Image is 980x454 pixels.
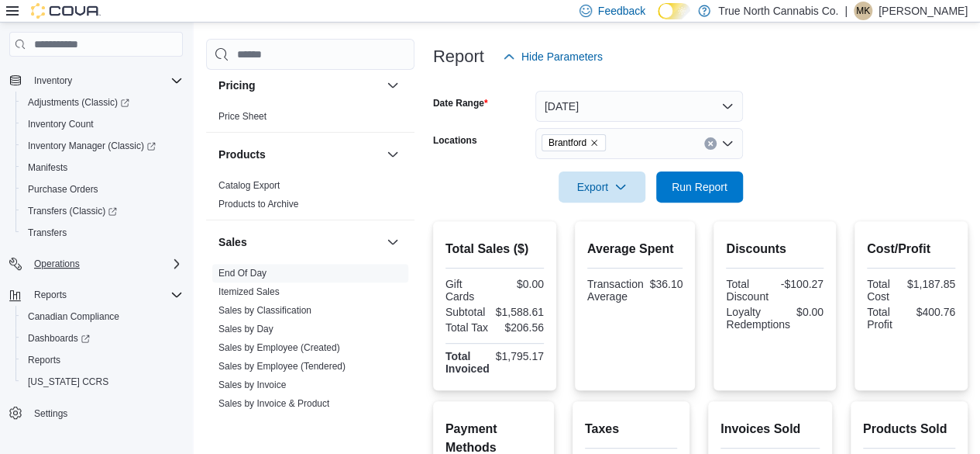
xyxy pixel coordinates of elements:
a: Sales by Employee (Tendered) [218,361,346,372]
h2: Discounts [726,240,824,258]
button: Settings [3,402,189,425]
span: Transfers (Classic) [28,205,117,217]
span: Washington CCRS [22,373,183,391]
a: Inventory Manager (Classic) [15,135,189,157]
span: Sales by Invoice [218,379,286,391]
button: Transfers [15,222,189,244]
div: Transaction Average [587,278,644,303]
h3: Report [433,47,484,66]
img: Cova [31,3,101,19]
button: Sales [218,234,380,250]
span: Sales by Employee (Created) [218,341,340,354]
button: Remove Brantford from selection in this group [590,138,599,147]
a: Transfers (Classic) [22,202,123,220]
div: $1,795.17 [496,350,544,362]
button: Reports [3,284,189,306]
span: Manifests [28,161,67,174]
button: Reports [15,349,189,371]
label: Locations [433,134,477,147]
span: Adjustments (Classic) [28,96,129,109]
span: MK [856,2,870,20]
a: [US_STATE] CCRS [22,373,115,391]
span: Settings [28,404,183,423]
span: Itemized Sales [218,286,280,298]
a: Inventory Manager (Classic) [22,137,162,155]
button: [DATE] [535,91,743,122]
a: Catalog Export [218,180,280,191]
span: Reports [34,289,67,301]
div: $400.76 [914,306,955,318]
a: Purchase Orders [22,180,105,199]
h3: Pricing [218,78,255,93]
a: Manifests [22,158,74,177]
span: Run Report [672,179,727,195]
span: Inventory Manager (Classic) [28,140,156,152]
span: Catalog Export [218,179,280,192]
h2: Total Sales ($) [445,240,544,258]
h2: Taxes [585,420,677,438]
a: Sales by Day [218,324,273,334]
div: $1,187.85 [907,278,955,290]
a: End Of Day [218,268,266,279]
h3: Products [218,147,266,162]
div: $1,588.61 [496,306,544,318]
span: Hide Parameters [521,49,603,64]
a: Canadian Compliance [22,307,126,326]
span: Dashboards [22,329,183,348]
span: Operations [34,258,80,270]
button: Inventory [3,70,189,92]
button: Run Report [656,172,743,203]
button: Hide Parameters [497,41,609,72]
a: Transfers [22,224,73,242]
button: Canadian Compliance [15,306,189,328]
button: Clear input [704,137,717,150]
span: Brantford [548,135,586,151]
a: Inventory Count [22,115,100,133]
span: Purchase Orders [22,180,183,199]
button: Reports [28,286,73,304]
span: Inventory [34,75,72,87]
span: Manifests [22,158,183,177]
h2: Products Sold [863,420,955,438]
h2: Average Spent [587,240,683,258]
a: Products to Archive [218,199,298,210]
div: Loyalty Redemptions [726,306,790,331]
button: Sales [383,233,402,251]
h2: Cost/Profit [867,240,955,258]
span: Settings [34,407,67,420]
a: Dashboards [22,329,96,348]
span: Dashboards [28,332,90,345]
div: -$100.27 [778,278,824,290]
a: Sales by Classification [218,305,311,316]
span: Reports [28,354,60,366]
a: Price Sheet [218,111,266,122]
p: | [844,2,848,20]
a: Sales by Employee (Created) [218,342,340,353]
span: Canadian Compliance [28,310,119,323]
div: Gift Cards [445,278,492,303]
div: $206.56 [497,321,544,334]
h3: Sales [218,234,247,250]
span: Inventory Count [22,115,183,133]
div: Products [206,176,414,220]
div: Melanie Kowalski [854,2,872,20]
button: Manifests [15,157,189,178]
button: Inventory Count [15,113,189,135]
div: Total Tax [445,321,492,334]
span: Adjustments (Classic) [22,93,183,112]
span: Sales by Day [218,323,273,335]
label: Date Range [433,97,488,109]
span: Reports [22,351,183,369]
span: Transfers [22,224,183,242]
span: Inventory Count [28,118,94,130]
a: Itemized Sales [218,286,280,297]
div: Total Cost [867,278,901,303]
span: Transfers [28,227,67,239]
span: Price Sheet [218,110,266,123]
div: Subtotal [445,306,490,318]
span: Feedback [598,3,645,19]
button: Purchase Orders [15,178,189,200]
a: Dashboards [15,328,189,349]
a: Settings [28,404,74,423]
